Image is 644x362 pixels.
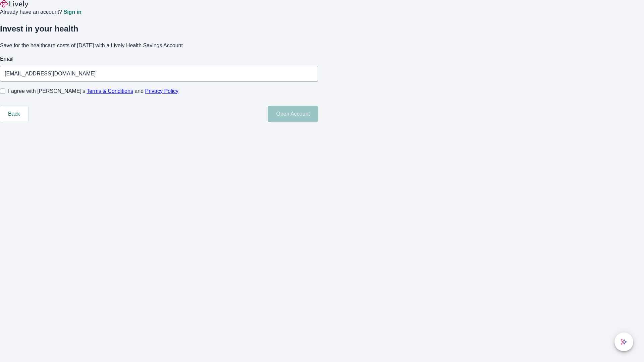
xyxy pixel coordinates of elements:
button: chat [614,333,633,351]
a: Sign in [63,9,81,15]
svg: Lively AI Assistant [621,339,627,345]
span: I agree with [PERSON_NAME]’s and [8,87,178,95]
a: Terms & Conditions [87,88,133,94]
a: Privacy Policy [145,88,179,94]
